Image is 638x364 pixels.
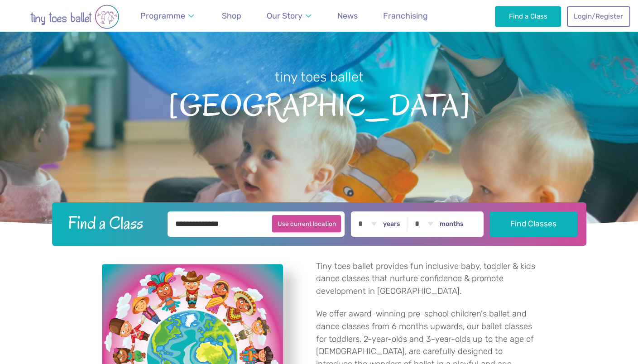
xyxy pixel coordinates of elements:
label: months [440,220,464,228]
button: Find Classes [490,211,577,237]
a: Franchising [379,6,432,26]
a: Find a Class [495,6,561,26]
label: years [383,220,400,228]
button: Use current location [272,215,341,232]
img: tiny toes ballet [11,5,138,29]
a: Shop [218,6,245,26]
h2: Find a Class [61,211,161,234]
a: News [333,6,362,26]
small: tiny toes ballet [275,69,364,85]
p: Tiny toes ballet provides fun inclusive baby, toddler & kids dance classes that nurture confidenc... [316,260,537,298]
span: Franchising [383,11,428,20]
span: [GEOGRAPHIC_DATA] [16,86,622,123]
span: Our Story [267,11,302,20]
a: Programme [136,6,199,26]
a: Login/Register [567,6,630,26]
span: Programme [140,11,185,20]
span: Shop [222,11,241,20]
a: Our Story [263,6,316,26]
span: News [337,11,358,20]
